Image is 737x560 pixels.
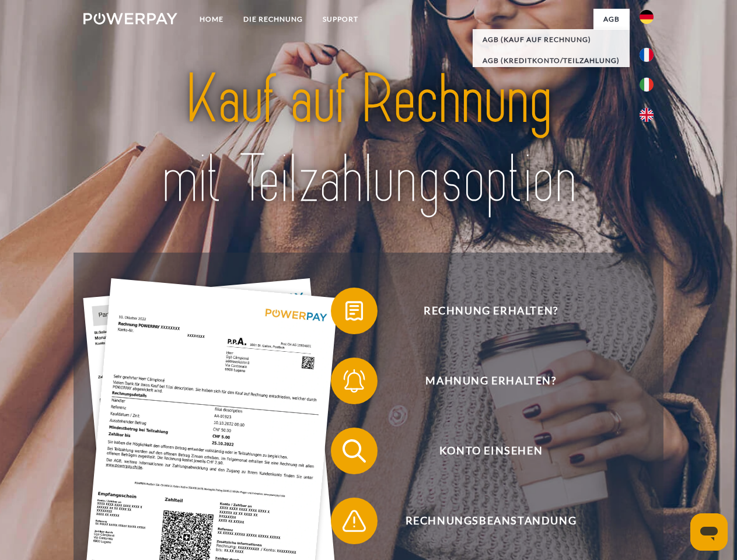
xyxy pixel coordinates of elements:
img: it [640,78,654,92]
img: qb_bell.svg [340,366,369,395]
button: Rechnung erhalten? [331,288,634,334]
a: DIE RECHNUNG [233,9,313,30]
a: SUPPORT [313,9,368,30]
a: AGB (Kauf auf Rechnung) [473,29,630,50]
a: AGB (Kreditkonto/Teilzahlung) [473,50,630,71]
a: Home [190,9,233,30]
img: qb_search.svg [340,436,369,466]
button: Rechnungsbeanstandung [331,498,634,544]
iframe: Schaltfläche zum Öffnen des Messaging-Fensters [690,513,728,551]
img: qb_warning.svg [340,506,369,535]
button: Mahnung erhalten? [331,358,634,404]
span: Mahnung erhalten? [348,358,634,404]
button: Konto einsehen [331,428,634,474]
img: title-powerpay_de.svg [111,56,626,223]
img: fr [640,48,654,62]
span: Konto einsehen [348,428,634,474]
img: de [640,10,654,24]
span: Rechnung erhalten? [348,288,634,334]
img: en [640,108,654,122]
img: qb_bill.svg [340,296,369,325]
span: Rechnungsbeanstandung [348,498,634,544]
a: agb [593,9,630,30]
img: logo-powerpay-white.svg [83,13,177,24]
